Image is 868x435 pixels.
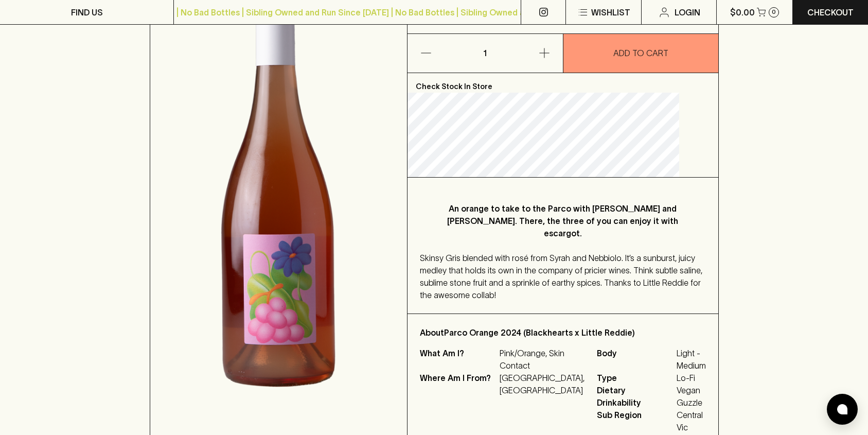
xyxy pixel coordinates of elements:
[420,372,497,396] p: Where Am I From?
[420,326,706,339] p: About Parco Orange 2024 (Blackhearts x Little Reddie)
[597,384,674,396] span: Dietary
[591,6,630,19] p: Wishlist
[807,6,854,19] p: Checkout
[473,34,498,73] p: 1
[408,73,718,93] p: Check Stock In Store
[772,9,776,15] p: 0
[500,347,584,372] p: Pink/Orange, Skin Contact
[730,6,755,19] p: $0.00
[675,6,700,19] p: Login
[597,396,674,409] span: Drinkability
[677,384,706,396] span: Vegan
[677,347,706,372] span: Light - Medium
[500,372,584,396] p: [GEOGRAPHIC_DATA], [GEOGRAPHIC_DATA]
[837,404,847,414] img: bubble-icon
[597,347,674,372] span: Body
[597,409,674,433] span: Sub Region
[597,372,674,384] span: Type
[71,6,103,19] p: FIND US
[677,409,706,433] span: Central Vic
[420,347,497,372] p: What Am I?
[677,396,706,409] span: Guzzle
[613,47,668,59] p: ADD TO CART
[440,202,685,239] p: An orange to take to the Parco with [PERSON_NAME] and [PERSON_NAME]. There, the three of you can ...
[677,372,706,384] span: Lo-Fi
[420,253,702,300] span: Skinsy Gris blended with rosé from Syrah and Nebbiolo. It’s a sunburst, juicy medley that holds i...
[563,34,718,73] button: ADD TO CART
